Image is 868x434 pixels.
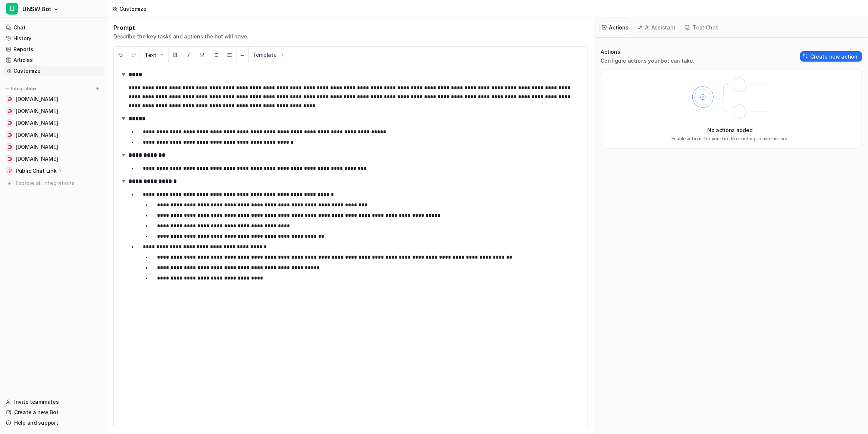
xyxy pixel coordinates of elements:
div: Customize [119,5,146,13]
img: Dropdown Down Arrow [159,52,164,58]
a: Create a new Bot [3,407,104,418]
p: Integrations [11,86,38,92]
button: Test Chat [682,22,721,33]
img: Public Chat Link [7,169,12,173]
span: [DOMAIN_NAME] [16,143,58,151]
button: AI Assistant [635,22,679,33]
span: [DOMAIN_NAME] [16,107,58,115]
a: Help and support [3,418,104,428]
img: Undo [117,52,123,58]
img: Unordered List [213,52,219,58]
img: Bold [172,52,178,58]
img: Redo [131,52,137,58]
button: Template [249,47,289,63]
span: [DOMAIN_NAME] [16,131,58,139]
img: Underline [199,52,205,58]
button: Actions [599,22,632,33]
img: Template [279,52,285,58]
h1: Prompt [113,24,248,31]
img: expand-arrow.svg [120,115,127,122]
img: expand-arrow.svg [120,71,127,78]
button: Underline [195,47,209,63]
img: menu_add.svg [95,86,100,91]
img: Create action [803,54,808,59]
p: Configure actions your bot can take. [601,57,695,65]
img: Ordered List [226,52,232,58]
a: studyonline.unsw.edu.au[DOMAIN_NAME] [3,154,104,164]
a: Explore all integrations [3,178,104,188]
button: ─ [236,47,248,63]
a: Chat [3,22,104,33]
span: [DOMAIN_NAME] [16,119,58,127]
img: expand menu [4,86,10,91]
p: Describe the key tasks and actions the bot will have. [113,33,248,40]
button: Unordered List [209,47,223,63]
a: Customize [3,66,104,76]
img: Italic [186,52,192,58]
span: UNSW Bot [22,4,51,14]
img: www.library.unsw.edu.au [7,145,12,149]
img: expand-arrow.svg [120,151,127,159]
img: www.handbook.unsw.edu.au [7,133,12,137]
img: www.unsw.edu.au [7,109,12,113]
button: Ordered List [223,47,236,63]
a: Invite teammates [3,397,104,407]
img: explore all integrations [6,179,13,187]
a: www.student.unsw.edu.au[DOMAIN_NAME] [3,118,104,128]
button: Text [141,47,168,63]
button: Integrations [3,85,40,93]
p: Enable actions for your bot like routing to another bot [671,135,788,142]
span: U [6,3,18,15]
span: [DOMAIN_NAME] [16,155,58,163]
p: No actions added [707,126,753,134]
a: www.library.unsw.edu.au[DOMAIN_NAME] [3,142,104,152]
a: www.handbook.unsw.edu.au[DOMAIN_NAME] [3,130,104,140]
button: Redo [127,47,141,63]
a: iam.unsw.edu.au[DOMAIN_NAME] [3,94,104,104]
span: Explore all integrations [16,177,101,189]
a: Reports [3,44,104,54]
img: expand-arrow.svg [120,177,127,185]
a: www.unsw.edu.au[DOMAIN_NAME] [3,106,104,116]
p: Public Chat Link [16,167,57,175]
button: Bold [169,47,182,63]
a: Articles [3,55,104,65]
button: Italic [182,47,195,63]
a: History [3,33,104,44]
p: Actions [601,48,695,56]
img: www.student.unsw.edu.au [7,121,12,125]
span: [DOMAIN_NAME] [16,96,58,103]
img: studyonline.unsw.edu.au [7,157,12,161]
button: Create new action [800,51,862,62]
img: iam.unsw.edu.au [7,97,12,102]
button: Undo [114,47,127,63]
